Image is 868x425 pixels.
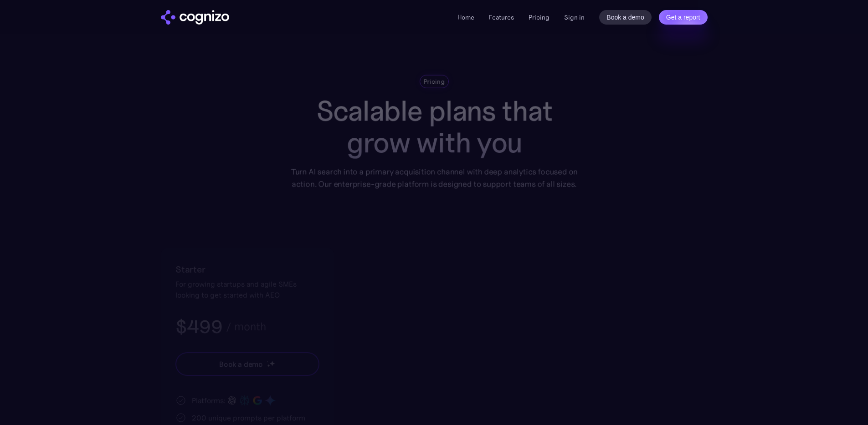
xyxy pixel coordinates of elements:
div: Pricing [423,77,444,86]
div: Turn AI search into a primary acquisition channel with deep analytics focused on action. Our ente... [284,166,584,190]
a: Book a demostarstarstar [175,352,319,376]
h2: Starter [175,262,319,277]
div: Platforms: [192,395,226,406]
img: star [267,364,270,367]
a: Home [457,13,474,21]
div: 200 unique prompts per platform [192,412,305,423]
a: Book a demo [599,10,652,25]
img: cognizo logo [161,10,229,25]
a: home [161,10,229,25]
a: Get a report [659,10,708,25]
a: Sign in [564,12,585,23]
div: / month [226,321,266,332]
a: Pricing [529,13,550,21]
h3: $499 [175,315,222,339]
img: star [267,361,268,362]
h1: Scalable plans that grow with you [284,95,584,158]
div: Book a demo [219,359,262,369]
a: Features [489,13,514,21]
img: star [269,360,275,366]
div: For growing startups and agile SMEs looking to get started with AEO [175,278,319,300]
